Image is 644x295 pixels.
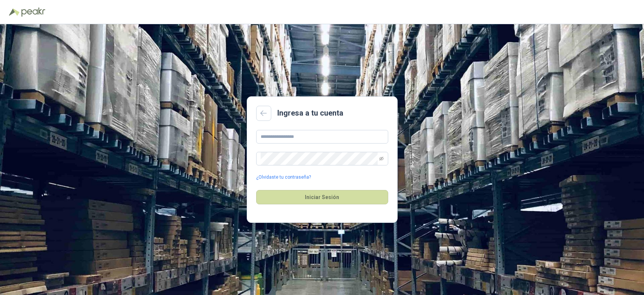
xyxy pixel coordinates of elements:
[379,156,384,161] span: eye-invisible
[9,8,20,16] img: Logo
[256,190,388,204] button: Iniciar Sesión
[256,174,311,181] a: ¿Olvidaste tu contraseña?
[277,107,343,119] h2: Ingresa a tu cuenta
[21,8,45,17] img: Peakr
